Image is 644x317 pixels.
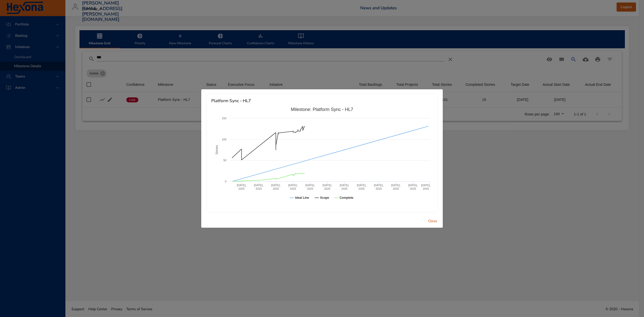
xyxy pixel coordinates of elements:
text: [DATE], 2025 [391,184,401,190]
text: 150 [222,117,226,120]
text: [DATE], 2025 [357,184,366,190]
text: [DATE], 2025 [323,184,332,190]
text: [DATE], 2025 [254,184,263,190]
h6: Platform Sync - HL7 [211,98,433,103]
text: [DATE], 2025 [421,184,431,190]
text: 50 [223,159,226,162]
text: Ideal Line [295,196,309,200]
text: 0 [225,180,226,183]
text: 100 [222,138,226,141]
text: Milestone: Platform Sync - HL7 [291,107,353,112]
text: [DATE], 2025 [237,184,246,190]
button: Close [425,217,441,226]
span: Close [427,218,439,224]
text: Scope [320,196,329,200]
text: [DATE], 2025 [340,184,349,190]
text: [DATE], 2025 [271,184,281,190]
text: Complete [340,196,353,200]
text: [DATE], 2025 [288,184,298,190]
text: [DATE], 2025 [408,184,418,190]
text: [DATE], 2025 [305,184,315,190]
text: Stories [215,145,219,154]
text: [DATE], 2025 [374,184,384,190]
